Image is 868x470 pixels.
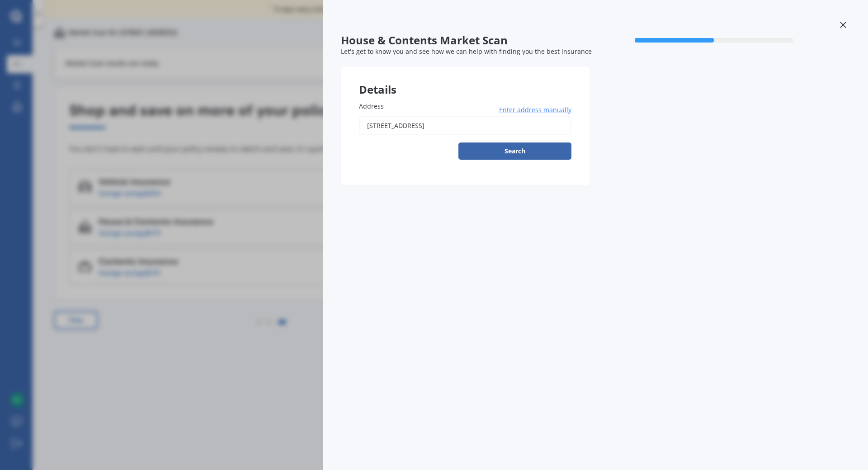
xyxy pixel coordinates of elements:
span: Let's get to know you and see how we can help with finding you the best insurance [341,47,592,56]
div: Details [341,67,590,94]
button: Search [458,142,571,160]
input: Enter address [359,116,571,135]
span: House & Contents Market Scan [341,34,590,47]
span: Address [359,102,384,110]
span: Enter address manually [499,105,571,114]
